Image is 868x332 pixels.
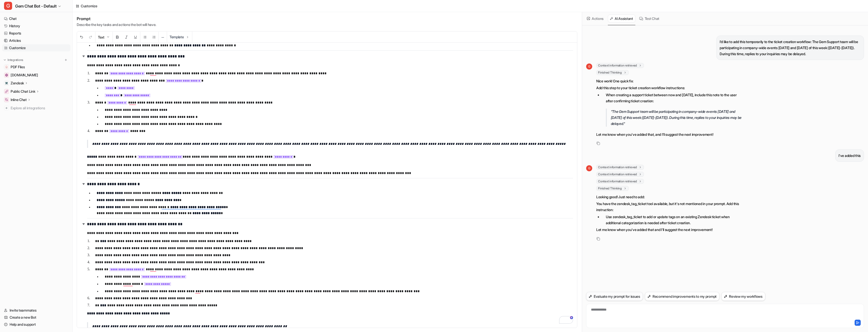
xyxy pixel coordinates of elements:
[5,90,8,93] img: Public Chat Link
[4,2,12,10] span: G
[2,30,70,37] a: Reports
[596,85,744,91] p: Add this step to your ticket creation workflow instructions:
[95,32,113,43] button: Text
[122,32,131,43] button: Italic
[11,64,25,70] span: PDF Files
[81,54,86,59] img: expand-arrow.svg
[113,32,122,43] button: Bold
[11,81,24,86] p: Zendesk
[586,165,592,171] span: G
[124,35,128,39] img: Italic
[133,35,138,39] img: Underline
[11,104,68,112] span: Explore all integrations
[596,70,629,75] span: Finished Thinking
[77,32,86,43] button: Undo
[4,106,9,111] img: explore all integrations
[2,57,25,62] button: Integrations
[89,35,93,39] img: Redo
[2,105,70,112] a: Explore all integrations
[721,292,765,301] button: Review my workflows
[81,221,86,226] img: expand-arrow.svg
[596,227,744,233] p: Let me know when you've added that and I'll suggest the next improvement!
[606,92,744,104] p: When creating a support ticket between now and [DATE], include this note to the user after confir...
[77,43,577,328] div: To enrich screen reader interactions, please activate Accessibility in Grammarly extension settings
[596,78,744,84] p: Nice work! One quick fix:
[8,58,23,62] p: Integrations
[2,321,70,328] a: Help and support
[149,32,158,43] button: Ordered List
[11,89,35,94] p: Public Chat Link
[608,15,635,22] button: AI Assistant
[838,153,861,159] p: I've added this
[5,74,8,77] img: status.gem.com
[586,292,643,301] button: Evaluate my prompt for issues
[2,314,70,321] a: Create a new Bot
[115,35,119,39] img: Bold
[2,15,70,22] a: Chat
[5,82,8,85] img: Zendesk
[152,35,156,39] img: Ordered List
[2,22,70,29] a: History
[596,194,744,200] p: Looking good! Just need to add:
[585,15,606,22] button: Actions
[81,181,86,186] img: expand-arrow.svg
[2,63,70,71] a: PDF FilesPDF Files
[86,32,95,43] button: Redo
[602,214,744,226] li: Use zendesk_tag_ticket to add or update tags on an existing Zendesk ticket when additional catego...
[596,172,644,177] span: Context information retrieved
[64,58,68,62] img: menu_add.svg
[2,37,70,44] a: Articles
[596,131,744,138] p: Let me know when you've added that, and I'll suggest the next improvement!
[185,35,189,39] img: Template
[596,186,629,191] span: Finished Thinking
[79,35,84,39] img: Undo
[5,65,8,69] img: PDF Files
[645,292,719,301] button: Recommend improvements to my prompt
[3,58,7,62] img: expand menu
[637,15,662,22] button: Test Chat
[587,307,863,319] div: To enrich screen reader interactions, please activate Accessibility in Grammarly extension settings
[720,39,861,57] p: I'd like to add this temporarily to the ticket creation workflow: The Gem Support team will be pa...
[11,97,27,102] p: Inline Chat
[2,307,70,314] a: Invite teammates
[2,44,70,51] a: Customize
[596,179,644,184] span: Context information retrieved
[15,3,57,10] span: Gem Chat Bot - Default
[77,16,156,21] h1: Prompt
[586,63,592,70] span: G
[77,22,156,27] p: Describe the key tasks and actions the bot will have.
[2,72,70,79] a: status.gem.com[DOMAIN_NAME]
[81,3,97,9] div: Customize
[167,31,192,42] button: Template
[143,35,147,39] img: Unordered List
[11,73,38,78] span: [DOMAIN_NAME]
[596,165,644,170] span: Context information retrieved
[5,98,8,101] img: Inline Chat
[596,201,744,213] p: You have the zendesk_tag_ticket tool available, but it's not mentioned in your prompt. Add this i...
[131,32,140,43] button: Underline
[611,109,744,127] p: "The Gem Support team will be participating in company-wide events [DATE] and [DATE] of this week...
[596,63,644,68] span: Context information retrieved
[140,32,149,43] button: Unordered List
[159,32,167,43] button: ─
[106,35,110,39] img: Dropdown Down Arrow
